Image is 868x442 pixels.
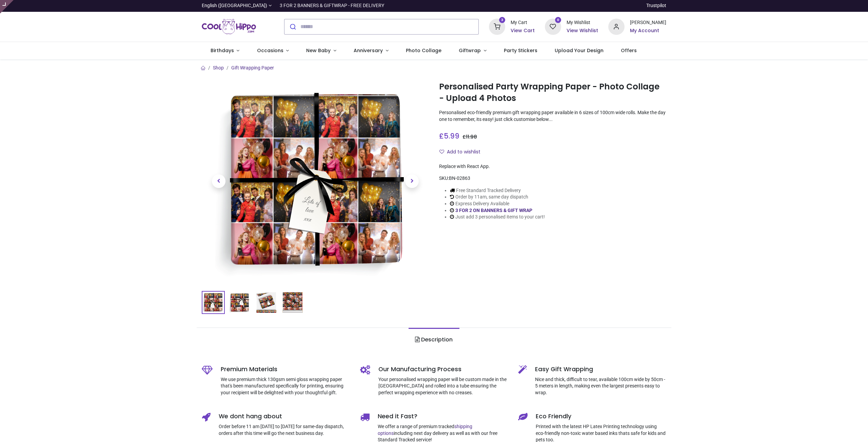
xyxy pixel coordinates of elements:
a: English ([GEOGRAPHIC_DATA]) [202,2,272,9]
div: [PERSON_NAME] [630,19,666,26]
a: Shop [213,65,224,70]
div: Replace with React App. [439,163,666,170]
a: New Baby [298,42,345,60]
span: Occasions [257,47,283,54]
span: Anniversary [354,47,383,54]
li: Free Standard Tracked Delivery [450,187,545,194]
span: Next [405,174,419,188]
a: 0 [545,23,561,29]
h5: We dont hang about [219,412,350,421]
p: We use premium thick 130gsm semi gloss wrapping paper that's been manufactured specifically for p... [221,376,350,396]
div: My Cart [511,19,535,26]
button: Add to wishlistAdd to wishlist [439,146,486,158]
h5: Premium Materials [221,365,350,374]
span: Giftwrap [459,47,481,54]
span: Birthdays [211,47,234,54]
a: shipping options [378,424,472,436]
p: Order before 11 am [DATE] to [DATE] for same-day dispatch, orders after this time will go the nex... [219,423,350,437]
h1: Personalised Party Wrapping Paper - Photo Collage - Upload 4 Photos [439,81,666,104]
a: Anniversary [345,42,397,60]
a: Next [395,110,429,252]
span: Party Stickers [504,47,537,54]
span: Previous [212,174,225,188]
span: BN-02863 [449,175,470,181]
sup: 3 [499,17,506,23]
div: My Wishlist [567,19,598,26]
a: View Cart [511,27,535,34]
a: 3 FOR 2 ON BANNERS & GIFT WRAP [455,208,532,213]
p: Personalised eco-friendly premium gift wrapping paper available in 6 sizes of 100cm wide rolls. M... [439,109,666,123]
button: Submit [284,19,300,34]
div: 3 FOR 2 BANNERS & GIFTWRAP - FREE DELIVERY [280,2,384,9]
i: Add to wishlist [439,149,444,154]
span: 5.99 [444,131,459,141]
img: Personalised Party Wrapping Paper - Photo Collage - Upload 4 Photos [214,80,417,283]
h5: Easy Gift Wrapping [535,365,666,374]
span: Upload Your Design [555,47,604,54]
a: View Wishlist [567,27,598,34]
span: 11.98 [466,133,477,140]
li: Just add 3 personalised items to your cart! [450,214,545,220]
h5: Our Manufacturing Process [378,365,508,374]
p: Nice and thick, difficult to tear, available 100cm wide by 50cm - 5 meters in length, making even... [535,376,666,396]
li: Order by 11am, same day dispatch [450,194,545,201]
a: Description [409,328,459,352]
a: Giftwrap [450,42,495,60]
a: 3 [489,23,505,29]
h5: Eco Friendly [536,412,666,421]
a: Previous [202,110,236,252]
span: Offers [621,47,637,54]
div: SKU: [439,175,666,182]
a: My Account [630,27,666,34]
img: BN-02863-03 [255,292,277,313]
span: Photo Collage [406,47,441,54]
a: Occasions [248,42,298,60]
span: £ [462,133,477,140]
a: Trustpilot [646,2,666,9]
img: Cool Hippo [202,17,256,36]
img: BN-02863-04 [282,292,303,313]
sup: 0 [555,17,561,23]
li: Express Delivery Available [450,201,545,207]
img: BN-02863-02 [229,292,251,313]
a: Logo of Cool Hippo [202,17,256,36]
a: Birthdays [202,42,248,60]
span: New Baby [306,47,331,54]
span: £ [439,131,459,141]
a: Gift Wrapping Paper [231,65,274,70]
img: Personalised Party Wrapping Paper - Photo Collage - Upload 4 Photos [202,292,224,313]
h5: Need it Fast? [378,412,508,421]
p: Your personalised wrapping paper will be custom made in the [GEOGRAPHIC_DATA] and rolled into a t... [378,376,508,396]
